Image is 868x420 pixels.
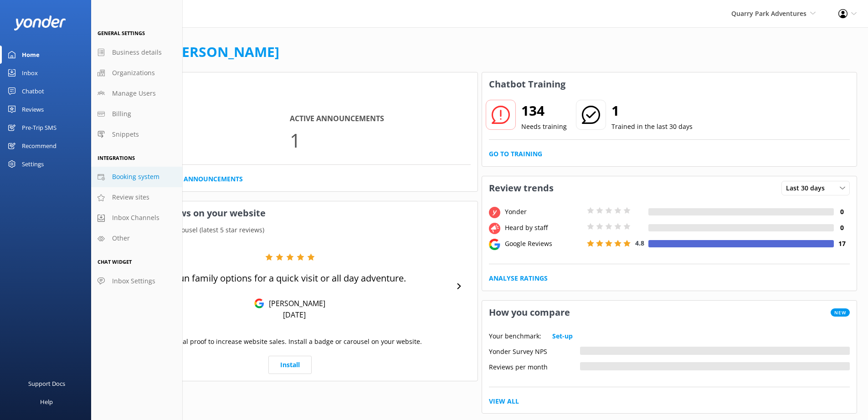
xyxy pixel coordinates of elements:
[489,347,580,355] div: Yonder Survey NPS
[489,362,580,370] div: Reviews per month
[98,258,132,265] span: Chat Widget
[786,183,830,193] span: Last 30 days
[112,192,149,202] span: Review sites
[112,47,162,57] span: Business details
[112,109,131,119] span: Billing
[91,271,182,292] a: Inbox Settings
[611,100,693,122] h2: 1
[98,154,135,161] span: Integrations
[91,63,182,83] a: Organizations
[91,83,182,104] a: Manage Users
[109,125,290,155] p: 115
[552,331,573,341] a: Set-up
[112,68,155,78] span: Organizations
[290,125,470,155] p: 1
[91,208,182,228] a: Inbox Channels
[834,239,850,249] h4: 17
[91,167,182,187] a: Booking system
[731,9,806,18] span: Quarry Park Adventures
[112,213,159,223] span: Inbox Channels
[91,124,182,145] a: Snippets
[489,273,548,283] a: Analyse Ratings
[264,298,325,308] p: [PERSON_NAME]
[112,172,159,182] span: Booking system
[174,272,406,285] p: Fun family options for a quick visit or all day adventure.
[28,374,65,393] div: Support Docs
[109,113,290,125] h4: Conversations
[22,137,56,155] div: Recommend
[22,118,56,137] div: Pre-Trip SMS
[14,15,66,31] img: yonder-white-logo.png
[112,233,130,243] span: Other
[521,100,567,122] h2: 134
[22,46,40,64] div: Home
[91,228,182,249] a: Other
[91,42,182,63] a: Business details
[254,298,264,308] img: Google Reviews
[283,310,306,320] p: [DATE]
[503,223,585,233] div: Heard by staff
[112,88,156,98] span: Manage Users
[103,72,478,96] h3: Website Chat
[489,149,542,159] a: Go to Training
[112,276,155,286] span: Inbox Settings
[158,337,422,347] p: Use social proof to increase website sales. Install a badge or carousel on your website.
[103,201,478,225] h3: Showcase reviews on your website
[521,122,567,132] p: Needs training
[834,223,850,233] h4: 0
[112,129,139,139] span: Snippets
[91,104,182,124] a: Billing
[482,176,560,200] h3: Review trends
[635,239,644,247] span: 4.8
[834,207,850,217] h4: 0
[290,113,470,125] h4: Active Announcements
[503,207,585,217] div: Yonder
[169,42,279,61] a: [PERSON_NAME]
[22,155,44,173] div: Settings
[40,393,53,411] div: Help
[103,96,478,106] p: In the last 30 days
[268,356,312,374] a: Install
[611,122,693,132] p: Trained in the last 30 days
[22,100,44,118] div: Reviews
[482,301,577,324] h3: How you compare
[22,82,44,100] div: Chatbot
[482,72,572,96] h3: Chatbot Training
[184,174,243,184] a: Announcements
[831,308,850,317] span: New
[98,30,145,36] span: General Settings
[503,239,585,249] div: Google Reviews
[103,225,478,235] p: Your current review carousel (latest 5 star reviews)
[102,41,279,63] h1: Welcome,
[489,331,541,341] p: Your benchmark:
[489,396,519,406] a: View All
[91,187,182,208] a: Review sites
[22,64,38,82] div: Inbox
